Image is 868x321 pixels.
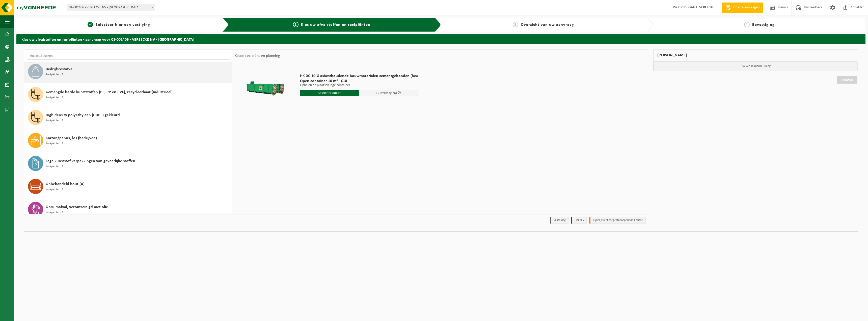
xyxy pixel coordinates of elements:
[550,217,568,224] li: Vaste dag
[24,152,232,175] button: Lege kunststof verpakkingen van gevaarlijke stoffen Recipiënten: 1
[653,49,858,61] div: [PERSON_NAME]
[571,217,587,224] li: Holiday
[375,91,397,95] span: + 2 werkdag(en)
[88,22,93,27] span: 1
[24,60,232,83] button: Bedrijfsrestafval Recipiënten: 1
[300,90,359,96] input: Selecteer datum
[46,72,63,77] span: Recipiënten: 1
[46,210,63,215] span: Recipiënten: 1
[654,61,858,71] p: Uw winkelmand is leeg
[46,135,97,141] span: Karton/papier, los (bedrijven)
[46,89,173,95] span: Gemengde harde kunststoffen (PE, PP en PVC), recycleerbaar (industrieel)
[300,79,418,84] span: Open container 10 m³ - C10
[46,187,63,192] span: Recipiënten: 1
[46,158,135,164] span: Lege kunststof verpakkingen van gevaarlijke stoffen
[300,73,418,79] span: HK-XC-10-G asbesthoudende bouwmaterialen cementgebonden (hec
[684,6,714,9] strong: DISPATCH VEREECKE
[513,22,518,27] span: 3
[24,198,232,221] button: Opruimafval, verontreinigd met olie Recipiënten: 1
[24,129,232,152] button: Karton/papier, los (bedrijven) Recipiënten: 1
[744,22,750,27] span: 4
[722,3,763,13] a: Offerte aanvragen
[46,141,63,146] span: Recipiënten: 1
[732,5,761,10] span: Offerte aanvragen
[589,217,646,224] li: Tijdelijk niet toegestaan/période limitée
[837,76,857,84] a: Doorgaan
[752,23,775,27] span: Bevestiging
[300,84,418,87] p: Ophalen en plaatsen lege container
[46,164,63,169] span: Recipiënten: 1
[46,204,108,210] span: Opruimafval, verontreinigd met olie
[232,50,283,62] div: Keuze recipiënt en planning
[24,106,232,129] button: High density polyethyleen (HDPE) gekleurd Recipiënten: 1
[46,66,73,72] span: Bedrijfsrestafval
[19,22,219,28] a: 1Selecteer hier een vestiging
[96,23,150,27] span: Selecteer hier een vestiging
[24,175,232,198] button: Onbehandeld hout (A) Recipiënten: 1
[521,23,574,27] span: Overzicht van uw aanvraag
[46,112,120,118] span: High density polyethyleen (HDPE) gekleurd
[46,95,63,100] span: Recipiënten: 1
[16,34,865,44] h2: Kies uw afvalstoffen en recipiënten - aanvraag voor 01-002406 - VEREECKE NV - [GEOGRAPHIC_DATA]
[301,23,370,27] span: Kies uw afvalstoffen en recipiënten
[46,181,85,187] span: Onbehandeld hout (A)
[67,4,155,11] span: 01-002406 - VEREECKE NV - HARELBEKE
[293,22,299,27] span: 2
[67,4,155,11] span: 01-002406 - VEREECKE NV - HARELBEKE
[24,83,232,106] button: Gemengde harde kunststoffen (PE, PP en PVC), recycleerbaar (industrieel) Recipiënten: 1
[46,118,63,123] span: Recipiënten: 1
[27,52,229,60] input: Materiaal zoeken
